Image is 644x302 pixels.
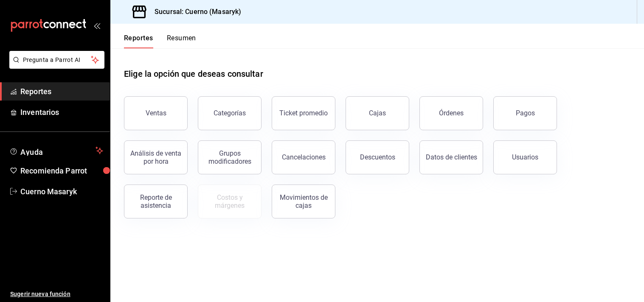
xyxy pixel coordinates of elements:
[148,7,241,17] h3: Sucursal: Cuerno (Masaryk)
[20,145,92,156] span: Ayuda
[439,109,464,117] div: Órdenes
[124,96,188,130] button: Ventas
[419,96,483,130] button: Órdenes
[10,290,103,299] span: Sugerir nueva función
[124,34,153,48] button: Reportes
[493,140,557,174] button: Usuarios
[214,109,246,117] div: Categorías
[129,193,182,210] div: Reporte de asistencia
[9,51,104,69] button: Pregunta a Parrot AI
[419,140,483,174] button: Datos de clientes
[124,185,188,218] button: Reporte de asistencia
[272,96,335,130] button: Ticket promedio
[124,67,263,80] h1: Elige la opción que deseas consultar
[360,153,395,161] div: Descuentos
[198,96,262,130] button: Categorías
[272,185,335,218] button: Movimientos de cajas
[129,149,182,165] div: Análisis de venta por hora
[282,153,326,161] div: Cancelaciones
[346,140,409,174] button: Descuentos
[279,109,328,117] div: Ticket promedio
[426,153,477,161] div: Datos de clientes
[20,186,103,197] span: Cuerno Masaryk
[20,165,103,176] span: Recomienda Parrot
[277,193,330,210] div: Movimientos de cajas
[167,34,196,48] button: Resumen
[203,149,256,165] div: Grupos modificadores
[272,140,335,174] button: Cancelaciones
[198,140,262,174] button: Grupos modificadores
[93,22,100,29] button: open_drawer_menu
[20,106,103,118] span: Inventarios
[203,193,256,210] div: Costos y márgenes
[512,153,538,161] div: Usuarios
[124,34,196,48] div: navigation tabs
[146,109,166,117] div: Ventas
[124,140,188,174] button: Análisis de venta por hora
[6,62,104,70] a: Pregunta a Parrot AI
[20,86,103,97] span: Reportes
[369,109,386,117] div: Cajas
[346,96,409,130] button: Cajas
[493,96,557,130] button: Pagos
[516,109,535,117] div: Pagos
[23,56,91,64] span: Pregunta a Parrot AI
[198,185,262,218] button: Contrata inventarios para ver este reporte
